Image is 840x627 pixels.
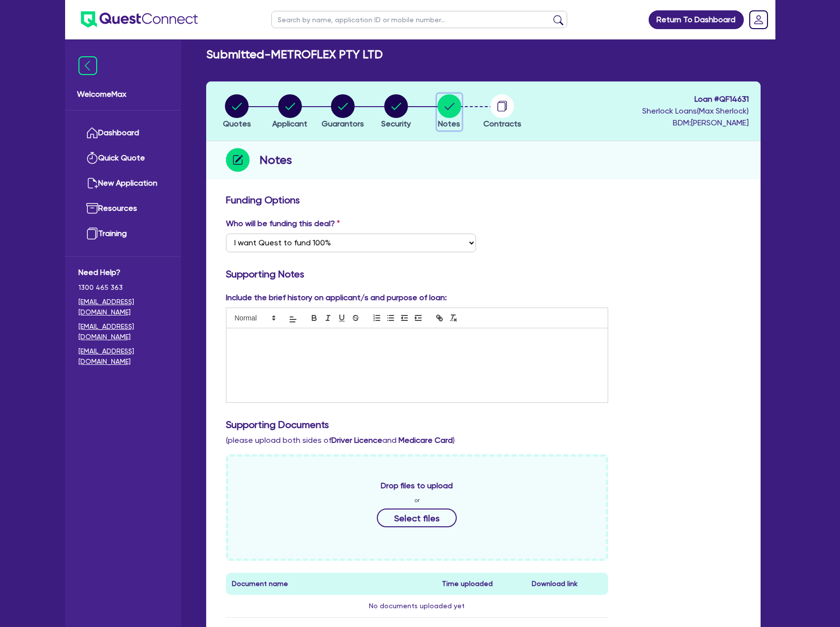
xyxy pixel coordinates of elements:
td: No documents uploaded yet [226,595,609,618]
label: Who will be funding this deal? [226,218,340,230]
img: step-icon [226,148,250,172]
img: icon-menu-close [78,56,97,75]
b: Driver Licence [331,435,382,445]
img: training [86,228,98,239]
button: Quotes [222,94,252,130]
span: Need Help? [78,267,168,278]
span: Welcome Max [77,88,169,100]
span: Contracts [483,119,521,128]
a: [EMAIL_ADDRESS][DOMAIN_NAME] [78,297,168,317]
a: New Application [78,171,168,196]
h3: Funding Options [226,194,741,206]
img: new-application [86,177,98,189]
button: Notes [437,94,462,130]
img: quest-connect-logo-blue [81,11,198,28]
label: Include the brief history on applicant/s and purpose of loan: [226,292,447,304]
a: Return To Dashboard [649,10,744,29]
input: Search by name, application ID or mobile number... [271,11,567,28]
a: Resources [78,196,168,221]
a: [EMAIL_ADDRESS][DOMAIN_NAME] [78,346,168,367]
button: Contracts [483,94,522,130]
span: Sherlock Loans ( Max Sherlock ) [642,106,749,116]
button: Select files [377,509,457,527]
th: Document name [226,573,437,595]
span: (please upload both sides of and ) [226,435,455,445]
span: Drop files to upload [381,480,453,492]
span: or [414,496,420,505]
img: quick-quote [86,152,98,164]
h2: Notes [259,151,292,169]
span: 1300 465 363 [78,282,168,293]
h3: Supporting Documents [226,419,741,431]
th: Time uploaded [436,573,526,595]
a: Quick Quote [78,146,168,171]
button: Security [381,94,411,130]
span: BDM: [PERSON_NAME] [642,117,749,129]
a: [EMAIL_ADDRESS][DOMAIN_NAME] [78,321,168,342]
button: Guarantors [321,94,365,130]
span: Quotes [223,119,251,128]
a: Dashboard [78,120,168,146]
span: Notes [438,119,460,128]
img: resources [86,202,98,214]
th: Download link [526,573,608,595]
span: Guarantors [322,119,364,128]
b: Medicare Card [399,435,453,445]
h3: Supporting Notes [226,268,741,280]
span: Security [381,119,411,128]
span: Loan # QF14631 [642,93,749,105]
span: Applicant [272,119,307,128]
h2: Submitted - METROFLEX PTY LTD [206,47,383,62]
a: Dropdown toggle [746,7,771,33]
a: Training [78,221,168,246]
button: Applicant [272,94,308,130]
